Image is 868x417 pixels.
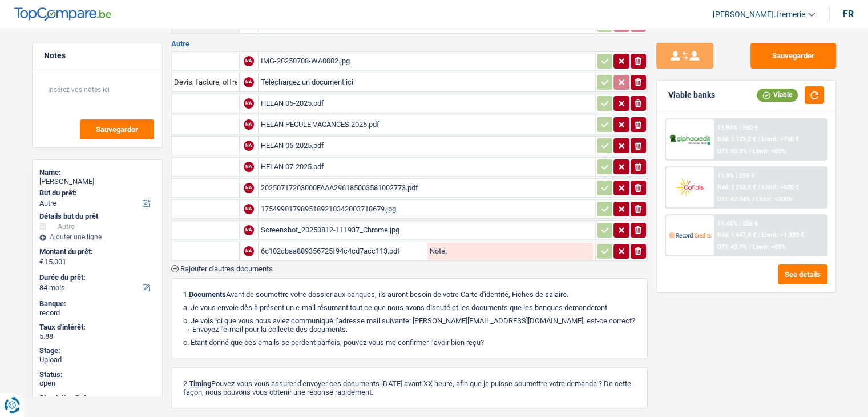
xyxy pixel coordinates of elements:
[261,116,593,133] div: HELAN PECULE VACANCES 2025.pdf
[261,243,425,260] div: 6c102cbaa889356725f94c4cd7acc113.pdf
[669,133,711,146] img: AlphaCredit
[427,247,447,255] label: Note:
[39,332,155,341] div: 5.88
[717,195,750,203] span: DTI: 47.34%
[244,141,254,151] div: NA
[762,135,799,143] span: Limit: >750 €
[762,183,799,191] span: Limit: >800 €
[183,290,636,299] p: 1. Avant de soumettre votre dossier aux banques, ils auront besoin de votre Carte d'identité, Fic...
[244,183,254,193] div: NA
[244,225,254,235] div: NA
[261,179,593,197] div: 20250717203000FAAA296185003581002773.pdf
[750,43,836,69] button: Sauvegarder
[669,224,711,246] img: Record Credits
[39,177,155,186] div: [PERSON_NAME]
[39,168,155,177] div: Name:
[758,231,760,239] span: /
[749,243,751,251] span: /
[14,7,111,21] img: TopCompare Logo
[183,379,636,396] p: 2. Pouvez-vous vous assurer d'envoyer ces documents [DATE] avant XX heure, afin que je puisse sou...
[39,212,155,221] div: Détails but du prêt
[189,290,226,299] span: Documents
[96,126,138,133] span: Sauvegarder
[717,243,747,251] span: DTI: 43.9%
[39,189,153,198] label: But du prêt:
[39,323,155,332] div: Taux d'intérêt:
[39,346,155,355] div: Stage:
[261,137,593,154] div: HELAN 06-2025.pdf
[261,53,593,70] div: IMG-20250708-WA0002.jpg
[39,379,155,388] div: open
[757,89,798,101] div: Viable
[717,147,747,155] span: DTI: 50.3%
[717,183,756,191] span: NAI: 1 263,8 €
[717,220,758,227] div: 11.45% | 256 €
[261,158,593,175] div: HELAN 07-2025.pdf
[189,379,211,388] span: Timing
[752,195,754,203] span: /
[80,119,154,139] button: Sauvegarder
[183,338,636,347] p: c. Etant donné que ces emails se perdent parfois, pouvez-vous me confirmer l’avoir bien reçu?
[778,264,827,284] button: See details
[39,299,155,308] div: Banque:
[244,77,254,87] div: NA
[749,147,751,155] span: /
[261,201,593,218] div: 1754990179895189210342003718679.jpg
[713,10,805,19] span: [PERSON_NAME].tremerie
[39,273,153,282] label: Durée du prêt:
[717,231,756,239] span: NAI: 1 447,8 €
[261,95,593,112] div: HELAN 05-2025.pdf
[762,231,804,239] span: Limit: >1.333 €
[717,172,754,179] div: 11.9% | 259 €
[753,243,786,251] span: Limit: <65%
[843,9,854,19] div: fr
[39,394,155,403] div: Simulation Date:
[261,222,593,239] div: Screenshot_20250812-111937_Chrome.jpg
[717,135,756,143] span: NAI: 1 123,2 €
[171,40,648,47] h3: Autre
[39,233,155,241] div: Ajouter une ligne
[183,316,636,334] p: b. Je vois ici que vous nous aviez communiqué l’adresse mail suivante: [PERSON_NAME][EMAIL_ADDRE...
[171,265,273,272] button: Rajouter d'autres documents
[39,308,155,318] div: record
[180,265,273,272] span: Rajouter d'autres documents
[668,90,715,100] div: Viable banks
[244,204,254,214] div: NA
[39,258,43,267] span: €
[244,162,254,172] div: NA
[669,177,711,198] img: Cofidis
[756,195,793,203] span: Limit: <100%
[758,183,760,191] span: /
[753,147,786,155] span: Limit: <60%
[39,355,155,364] div: Upload
[39,247,153,256] label: Montant du prêt:
[704,5,815,24] a: [PERSON_NAME].tremerie
[758,135,760,143] span: /
[244,246,254,256] div: NA
[244,98,254,109] div: NA
[39,370,155,379] div: Status:
[244,119,254,130] div: NA
[244,56,254,66] div: NA
[44,51,151,61] h5: Notes
[183,303,636,312] p: a. Je vous envoie dès à présent un e-mail résumant tout ce que nous avons discuté et les doc...
[717,124,758,131] div: 11.99% | 260 €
